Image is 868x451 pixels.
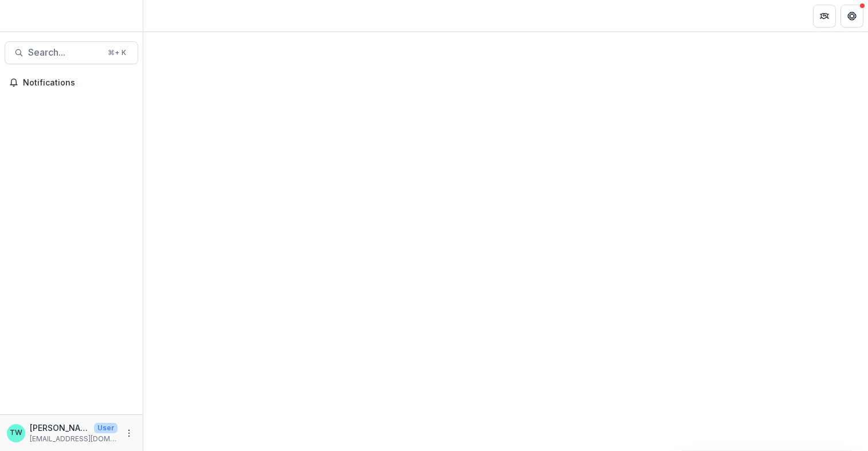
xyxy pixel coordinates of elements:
button: Get Help [840,5,863,28]
span: Notifications [23,78,134,88]
button: Search... [5,41,138,64]
button: More [122,426,136,440]
p: [PERSON_NAME] [30,422,89,434]
div: ⌘ + K [105,46,128,59]
button: Notifications [5,73,138,92]
p: User [94,423,118,433]
button: Partners [813,5,836,28]
span: Search... [28,47,101,58]
div: Ti Wilhelm [10,429,22,437]
nav: breadcrumb [148,7,197,24]
p: [EMAIL_ADDRESS][DOMAIN_NAME] [30,434,118,444]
